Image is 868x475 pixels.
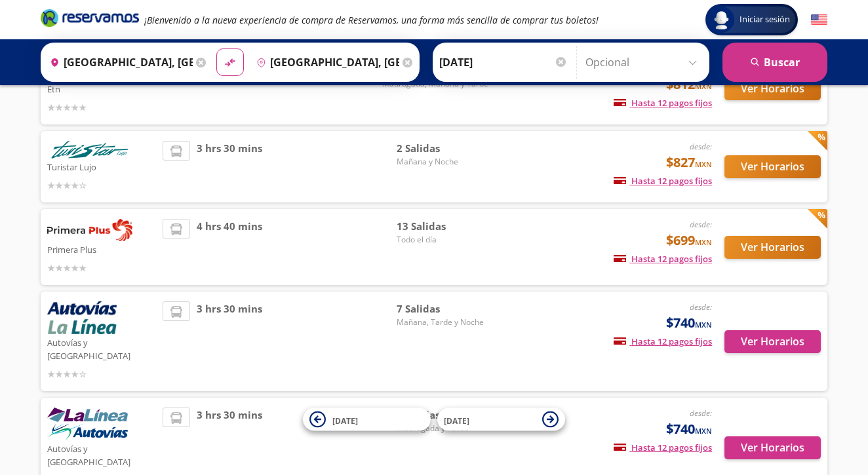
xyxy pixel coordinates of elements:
span: Mañana y Noche [397,156,488,168]
button: Ver Horarios [724,330,821,353]
span: Hasta 12 pagos fijos [614,175,712,187]
span: Hasta 12 pagos fijos [614,442,712,453]
span: Iniciar sesión [734,13,795,26]
p: Primera Plus [47,241,156,257]
small: MXN [695,320,712,330]
input: Opcional [585,46,703,79]
img: Turistar Lujo [47,141,132,159]
small: MXN [695,426,712,436]
em: ¡Bienvenido a la nueva experiencia de compra de Reservamos, una forma más sencilla de comprar tus... [144,14,599,26]
input: Buscar Origen [45,46,193,79]
span: Hasta 12 pagos fijos [614,253,712,265]
small: MXN [695,237,712,247]
p: Autovías y [GEOGRAPHIC_DATA] [47,440,156,468]
span: [DATE] [332,415,358,426]
span: $740 [666,419,712,439]
a: Brand Logo [41,8,139,31]
span: 2 Salidas [397,141,488,156]
img: Primera Plus [47,219,132,241]
span: Hasta 12 pagos fijos [614,335,712,347]
em: desde: [690,141,712,152]
span: Mañana, Tarde y Noche [397,316,488,328]
p: Turistar Lujo [47,159,156,174]
span: Hasta 12 pagos fijos [614,97,712,109]
button: Ver Horarios [724,436,821,459]
img: Autovías y La Línea [47,408,128,440]
button: Buscar [722,43,827,82]
span: $699 [666,231,712,250]
span: 13 Salidas [397,219,488,234]
span: Todo el día [397,234,488,246]
span: 7 Salidas [397,301,488,316]
span: [DATE] [444,415,469,426]
button: [DATE] [303,408,431,431]
p: Autovías y [GEOGRAPHIC_DATA] [47,334,156,362]
span: 3 hrs 30 mins [197,141,262,193]
input: Elegir Fecha [439,46,568,79]
p: Etn [47,81,156,96]
small: MXN [695,81,712,91]
input: Buscar Destino [251,46,399,79]
span: $827 [666,153,712,172]
span: $740 [666,313,712,333]
button: Ver Horarios [724,236,821,259]
em: desde: [690,219,712,230]
em: desde: [690,301,712,313]
span: 4 hrs 30 mins [197,63,262,115]
span: 4 hrs 40 mins [197,219,262,275]
button: Ver Horarios [724,155,821,178]
small: MXN [695,159,712,169]
button: English [811,12,827,28]
span: 3 hrs 30 mins [197,301,262,381]
img: Autovías y La Línea [47,301,117,334]
button: Ver Horarios [724,77,821,100]
i: Brand Logo [41,8,139,28]
button: [DATE] [437,408,565,431]
em: desde: [690,408,712,419]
